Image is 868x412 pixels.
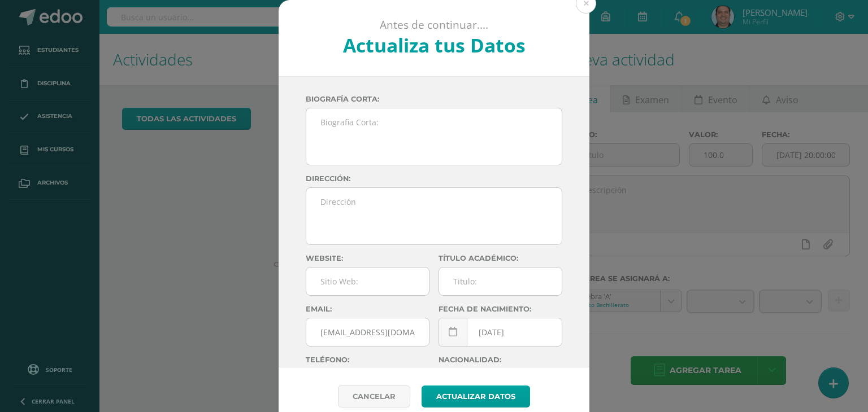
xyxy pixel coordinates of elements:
[306,174,562,183] label: Dirección:
[306,95,562,103] label: Biografía corta:
[306,254,429,262] label: Website:
[309,18,559,32] p: Antes de continuar....
[422,385,530,407] button: Actualizar datos
[309,32,559,58] h2: Actualiza tus Datos
[439,318,562,346] input: Fecha de Nacimiento:
[306,305,429,313] label: Email:
[439,356,562,364] label: Nacionalidad:
[306,268,429,295] input: Sitio Web:
[439,254,562,262] label: Título académico:
[439,268,562,295] input: Titulo:
[439,305,562,313] label: Fecha de nacimiento:
[338,385,410,407] a: Cancelar
[306,356,429,364] label: Teléfono:
[306,318,429,346] input: Correo Electronico:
